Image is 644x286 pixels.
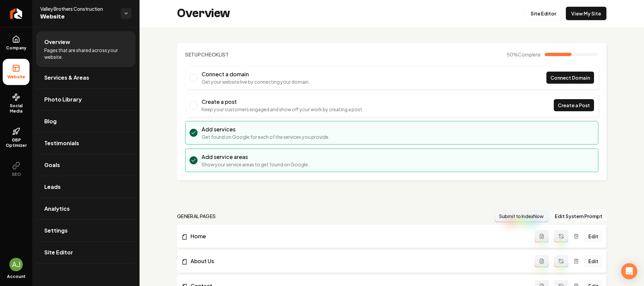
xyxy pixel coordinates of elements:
span: Settings [44,227,68,235]
div: Open Intercom Messenger [621,263,637,279]
h3: Create a post [202,98,364,106]
span: Social Media [3,103,30,114]
span: Leads [44,183,61,191]
a: Leads [36,176,136,198]
span: Setup [185,51,201,57]
span: Company [3,45,29,51]
span: Site Editor [44,248,73,256]
span: Testimonials [44,139,79,147]
a: View My Site [566,7,606,20]
button: Open user button [9,258,23,271]
span: SEO [9,172,23,177]
h3: Add services [202,125,330,133]
a: Site Editor [525,7,562,20]
a: Social Media [3,88,30,119]
button: Submit to IndexNow [495,210,548,222]
h3: Connect a domain [202,70,310,78]
h3: Add service areas [202,153,309,161]
h2: general pages [177,213,216,219]
img: AJ Nimeh [9,258,23,271]
span: GBP Optimizer [3,137,30,148]
p: Get your website live by connecting your domain. [202,78,310,85]
a: Blog [36,111,136,132]
p: Get found on Google for each of the services you provide. [202,133,330,140]
span: Pages that are shared across your website. [44,47,127,60]
span: 50 % [507,51,541,58]
a: Settings [36,220,136,241]
a: Company [3,30,30,56]
h2: Overview [177,7,230,20]
span: Blog [44,117,57,125]
a: GBP Optimizer [3,122,30,154]
span: Overview [44,38,70,46]
p: Show your service areas to get found on Google. [202,161,309,168]
p: Keep your customers engaged and show off your work by creating a post. [202,106,364,113]
span: Complete [518,51,541,57]
a: Home [181,232,535,240]
button: Add admin page prompt [535,230,549,242]
h2: Checklist [185,51,229,58]
button: Edit System Prompt [551,210,606,222]
a: Edit [584,255,602,267]
a: Site Editor [36,242,136,263]
span: Website [5,74,28,80]
span: Goals [44,161,60,169]
span: Analytics [44,205,70,213]
a: Testimonials [36,132,136,154]
button: SEO [3,156,30,182]
span: Connect Domain [550,74,590,81]
span: Valley Brothers Construction [40,5,115,12]
a: Services & Areas [36,67,136,88]
span: Website [40,12,115,22]
a: About Us [181,257,535,265]
a: Edit [584,230,602,242]
span: Create a Post [558,102,590,109]
a: Connect Domain [546,72,594,84]
img: Rebolt Logo [10,8,22,19]
a: Goals [36,154,136,176]
span: Account [7,274,25,279]
button: Add admin page prompt [535,255,549,267]
span: Services & Areas [44,74,89,82]
a: Photo Library [36,89,136,110]
span: Photo Library [44,95,82,104]
a: Create a Post [554,99,594,111]
a: Analytics [36,198,136,219]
